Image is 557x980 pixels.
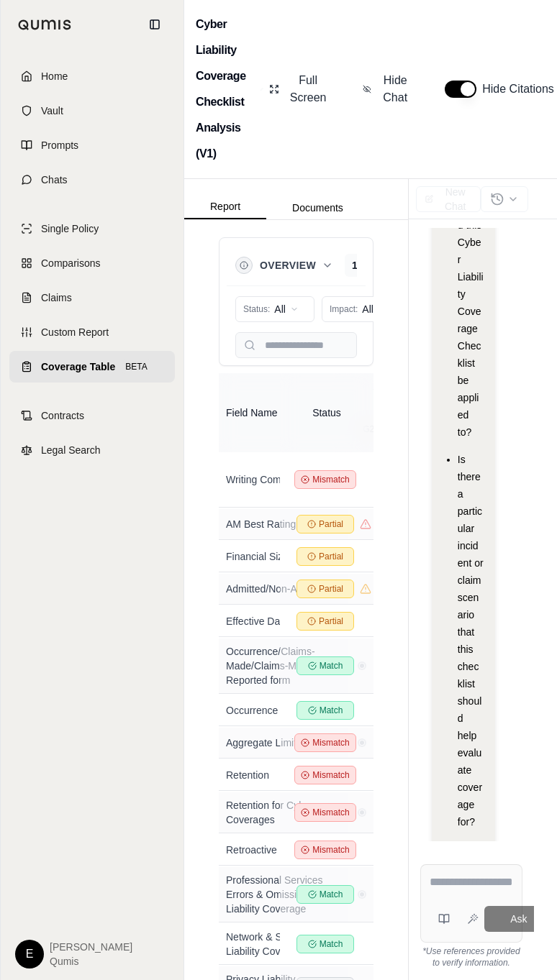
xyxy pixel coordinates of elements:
[9,95,175,127] a: Vault
[319,660,343,672] span: Match
[274,302,286,316] span: All
[226,736,341,750] div: Aggregate Limit
[260,258,316,273] span: Overview
[226,873,341,916] div: Professional Services Errors & Omissions Liability Coverage
[319,551,343,562] span: Partial
[41,360,115,374] span: Coverage Table
[226,582,341,596] div: Admitted/Non-Admitted
[184,195,266,219] button: Report
[312,769,349,781] span: Mismatch
[226,614,341,628] div: Effective Dates
[226,930,341,958] div: Network & Security Liability Coverage
[41,104,63,118] span: Vault
[226,549,341,564] div: Financial Size Category
[226,517,341,531] div: AM Best Rating
[9,351,175,383] a: Coverage TableBETA
[9,282,175,313] a: Claims
[312,737,349,748] span: Mismatch
[319,889,343,900] span: Match
[196,12,255,167] h2: Cyber Liability Coverage Checklist Analysis (V1)
[319,615,343,627] span: Partial
[330,303,358,315] span: Impact:
[288,72,329,106] span: Full Screen
[243,303,270,315] span: Status:
[9,316,175,348] a: Custom Report
[9,247,175,279] a: Comparisons
[235,296,314,322] button: Status:All
[362,302,373,316] span: All
[226,798,341,827] div: Retention for Cyber Coverages
[458,454,484,828] span: Is there a particular incident or claim scenario that this checklist should help evaluate coverag...
[260,258,333,273] button: Overview
[41,256,100,270] span: Comparisons
[226,703,341,718] div: Occurrence Limit
[322,296,415,322] button: Impact:All
[143,13,166,36] button: Collapse sidebar
[50,940,132,954] span: [PERSON_NAME]
[226,768,341,782] div: Retention
[15,940,44,968] div: E
[319,705,343,716] span: Match
[312,807,349,818] span: Mismatch
[319,518,343,530] span: Partial
[420,943,522,968] div: *Use references provided to verify information.
[41,69,68,83] span: Home
[50,954,132,968] span: Qumis
[41,138,78,152] span: Prompts
[319,938,343,950] span: Match
[9,434,175,466] a: Legal Search
[41,443,101,457] span: Legal Search
[9,400,175,431] a: Contracts
[510,913,527,925] span: Ask
[380,72,410,106] span: Hide Chat
[312,844,349,856] span: Mismatch
[18,19,72,30] img: Qumis Logo
[9,213,175,244] a: Single Policy
[319,583,343,595] span: Partial
[312,474,349,485] span: Mismatch
[226,472,341,487] div: Writing Company
[41,221,99,236] span: Single Policy
[357,66,416,112] button: Hide Chat
[9,164,175,196] a: Chats
[226,843,341,857] div: Retroactive Date
[121,360,151,374] span: BETA
[9,129,175,161] a: Prompts
[280,373,373,452] th: Status
[41,408,84,423] span: Contracts
[226,644,341,687] div: Occurrence/Claims-Made/Claims-Made & Reported form
[41,173,68,187] span: Chats
[9,60,175,92] a: Home
[41,290,72,305] span: Claims
[219,373,348,452] th: Field Name
[352,258,363,273] span: 12
[266,196,369,219] button: Documents
[263,66,335,112] button: Full Screen
[41,325,109,339] span: Custom Report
